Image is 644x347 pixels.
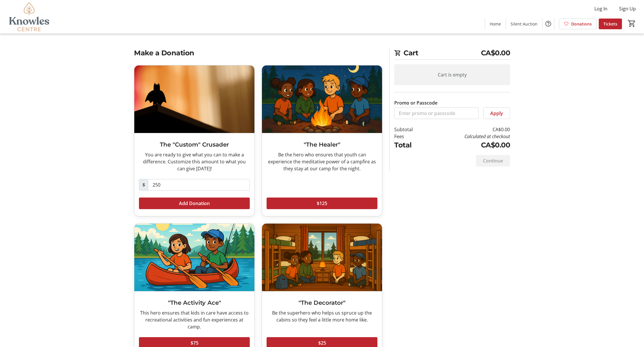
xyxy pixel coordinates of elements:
[394,126,428,133] td: Subtotal
[139,198,250,209] button: Add Donation
[3,2,55,31] img: Knowles Centre's Logo
[394,99,437,106] label: Promo or Passcode
[191,339,198,346] span: $75
[394,107,479,119] input: Enter promo or passcode
[139,298,250,307] h3: "The Activity Ace"
[267,151,377,172] div: Be the hero who ensures that youth can experience the meditative power of a campfire as they stay...
[134,48,382,58] h2: Make a Donation
[483,107,510,119] button: Apply
[394,64,510,85] div: Cart is empty
[542,18,554,30] button: Help
[481,48,510,58] span: CA$0.00
[428,140,510,150] td: CA$0.00
[394,48,510,60] h2: Cart
[394,133,428,140] td: Fees
[267,309,377,323] div: Be the superhero who helps us spruce up the cabins so they feel a little more home like.
[139,151,250,172] div: You are ready to give what you can to make a difference. Customize this amount to what you can gi...
[614,4,641,13] button: Sign Up
[267,198,377,209] button: $125
[267,298,377,307] h3: "The Decorator"
[394,140,428,150] td: Total
[485,19,506,29] a: Home
[267,140,377,149] h3: "The Healer"
[317,200,327,207] span: $125
[506,19,542,29] a: Silent Auction
[139,309,250,330] div: This hero ensures that kids in care have access to recreational activities and fun experiences at...
[139,179,148,191] span: $
[619,5,636,12] span: Sign Up
[262,224,382,291] img: "The Decorator"
[179,200,210,207] span: Add Donation
[428,133,510,140] td: Calculated at checkout
[148,179,250,191] input: Donation Amount
[511,21,538,27] span: Silent Auction
[590,4,612,13] button: Log In
[134,65,254,133] img: The "Custom" Crusader
[318,339,326,346] span: $25
[490,21,501,27] span: Home
[594,5,607,12] span: Log In
[571,21,592,27] span: Donations
[428,126,510,133] td: CA$0.00
[262,65,382,133] img: "The Healer"
[559,19,596,29] a: Donations
[603,21,617,27] span: Tickets
[627,18,637,29] button: Cart
[599,19,622,29] a: Tickets
[490,110,503,117] span: Apply
[139,140,250,149] h3: The "Custom" Crusader
[134,224,254,291] img: "The Activity Ace"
